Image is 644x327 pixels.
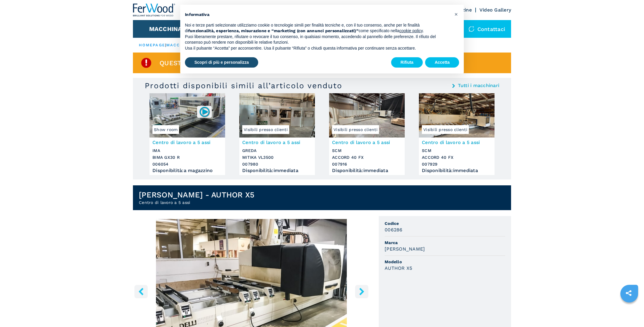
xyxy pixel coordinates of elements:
button: Rifiuta [391,57,423,68]
p: Puoi liberamente prestare, rifiutare o revocare il tuo consenso, in qualsiasi momento, accedendo ... [185,34,450,45]
div: Disponibilità : a magazzino [152,169,222,172]
span: Marca [385,240,505,246]
div: Disponibilità : immediata [242,169,312,172]
h3: 006286 [385,226,403,233]
h3: Centro di lavoro a 5 assi [422,139,492,146]
h3: GREDA MITIKA VL3500 007980 [242,147,312,168]
a: HOMEPAGE [139,43,165,47]
button: left-button [134,285,148,298]
p: Noi e terze parti selezionate utilizziamo cookie o tecnologie simili per finalità tecniche e, con... [185,22,450,34]
span: Visibili presso clienti [422,125,469,134]
p: Usa il pulsante “Accetta” per acconsentire. Usa il pulsante “Rifiuta” o chiudi questa informativa... [185,45,450,51]
h3: Prodotti disponibili simili all’articolo venduto [145,81,342,90]
h3: AUTHOR X5 [385,265,412,272]
h2: Centro di lavoro a 5 assi [139,200,254,205]
strong: funzionalità, esperienza, misurazione e “marketing (con annunci personalizzati)” [188,28,359,33]
h3: Centro di lavoro a 5 assi [332,139,402,146]
button: Macchinari [149,25,188,32]
a: Centro di lavoro a 5 assi IMA BIMA GX30 RShow room006054Centro di lavoro a 5 assiIMABIMA GX30 R00... [149,93,225,175]
a: macchinari [166,43,197,47]
span: Modello [385,259,505,265]
a: Centro di lavoro a 5 assi SCM ACCORD 40 FXVisibili presso clientiCentro di lavoro a 5 assiSCMACCO... [329,93,405,175]
img: Contattaci [469,26,474,32]
a: Centro di lavoro a 5 assi SCM ACCORD 40 FXVisibili presso clientiCentro di lavoro a 5 assiSCMACCO... [419,93,495,175]
img: Centro di lavoro a 5 assi IMA BIMA GX30 R [149,93,225,138]
span: × [454,11,458,18]
span: Show room [152,125,179,134]
img: Centro di lavoro a 5 assi SCM ACCORD 40 FX [329,93,405,138]
button: right-button [355,285,368,298]
h3: IMA BIMA GX30 R 006054 [152,147,222,168]
div: Disponibilità : immediata [332,169,402,172]
h3: Centro di lavoro a 5 assi [242,139,312,146]
h3: Centro di lavoro a 5 assi [152,139,222,146]
div: Disponibilità : immediata [422,169,492,172]
span: Questo articolo è già venduto [160,60,274,66]
a: cookie policy [399,28,423,33]
img: Ferwood [133,4,175,17]
iframe: Chat [619,300,640,323]
span: Visibili presso clienti [332,125,379,134]
span: Visibili presso clienti [242,125,289,134]
img: Centro di lavoro a 5 assi GREDA MITIKA VL3500 [239,93,315,138]
h2: Informativa [185,12,450,18]
button: Scopri di più e personalizza [185,57,258,68]
a: Tutti i macchinari [458,83,500,88]
button: Chiudi questa informativa [451,9,461,19]
h3: [PERSON_NAME] [385,246,425,252]
h1: [PERSON_NAME] - AUTHOR X5 [139,190,254,200]
a: Centro di lavoro a 5 assi GREDA MITIKA VL3500Visibili presso clientiCentro di lavoro a 5 assiGRED... [239,93,315,175]
h3: SCM ACCORD 40 FX 007916 [332,147,402,168]
span: Codice [385,220,505,226]
a: Video Gallery [479,7,511,13]
div: Contattaci [463,20,511,38]
a: sharethis [621,286,636,300]
span: | [165,43,166,47]
button: Accetta [425,57,459,68]
img: SoldProduct [140,57,152,69]
img: 006054 [199,106,210,117]
img: Centro di lavoro a 5 assi SCM ACCORD 40 FX [419,93,495,138]
h3: SCM ACCORD 40 FX 007929 [422,147,492,168]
